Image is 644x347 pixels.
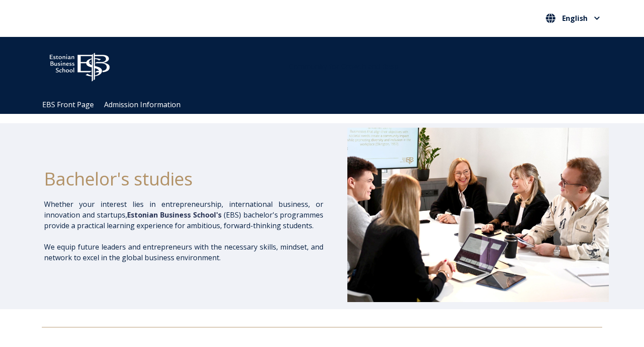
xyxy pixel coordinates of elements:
img: ebs_logo2016_white [42,46,117,84]
div: Navigation Menu [37,96,616,114]
img: Bachelor's at EBS [347,128,609,302]
a: EBS Front Page [42,100,94,109]
span: Community for Growth and Resp [289,61,398,71]
a: Admission Information [104,100,181,109]
nav: Select your language [543,11,602,26]
p: We equip future leaders and entrepreneurs with the necessary skills, mindset, and network to exce... [44,242,323,263]
p: Whether your interest lies in entrepreneurship, international business, or innovation and startup... [44,199,323,231]
span: English [562,15,588,22]
h1: Bachelor's studies [44,168,323,190]
span: Estonian Business School's [127,210,221,220]
button: English [543,11,602,25]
